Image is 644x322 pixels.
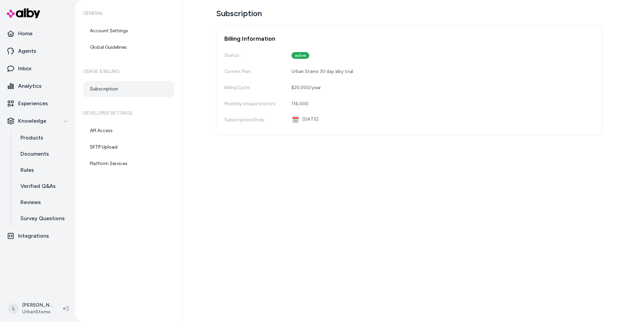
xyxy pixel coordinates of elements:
a: Inbox [3,61,72,77]
p: Products [20,134,43,142]
a: Survey Questions [14,210,72,227]
a: Documents [14,146,72,162]
p: Rules [20,166,34,174]
a: Verified Q&As [14,178,72,194]
div: Subscription Ends: [224,117,278,123]
a: Products [14,130,72,146]
button: Knowledge [3,113,72,129]
h6: Usage & Billing [83,62,174,81]
p: Integrations [18,232,49,240]
a: Reviews [14,194,72,210]
p: Experiences [18,99,48,108]
p: [PERSON_NAME] [22,302,52,309]
h1: Subscription [216,8,602,19]
a: SFTP Upload [83,139,174,155]
p: Reviews [20,198,41,206]
a: Rules [14,162,72,178]
p: Agents [18,47,36,55]
a: Home [3,26,72,42]
a: Analytics [3,78,72,94]
p: Documents [20,150,49,158]
div: $25,000 / year [291,84,321,91]
p: Survey Questions [20,214,65,223]
span: L [8,303,19,314]
a: Global Guidelines [83,39,174,55]
div: active [291,52,309,59]
div: Status: [224,52,278,59]
a: Agents [3,43,72,59]
p: Analytics [18,82,42,90]
a: Account Settings [83,23,174,39]
p: Verified Q&As [20,182,56,190]
div: 116,000 [291,100,309,107]
div: Billing Cycle: [224,84,278,91]
span: UrbanStems [22,309,52,315]
h6: General [83,4,174,23]
p: Home [18,30,33,38]
h2: Billing Information [224,34,594,43]
a: API Access [83,123,174,139]
div: Current Plan: [224,68,278,75]
button: L[PERSON_NAME]UrbanStems [4,298,58,319]
img: alby Logo [7,8,40,18]
p: Inbox [18,65,32,73]
a: Experiences [3,95,72,112]
a: Platform Services [83,156,174,172]
a: Integrations [3,228,72,244]
p: Knowledge [18,117,46,125]
div: Urban Stems 30 day alby trial [291,68,353,75]
div: Monthly Unique Visitors: [224,100,278,107]
h6: Developer Settings [83,104,174,123]
div: [DATE] [291,116,318,124]
a: Subscription [83,81,174,97]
